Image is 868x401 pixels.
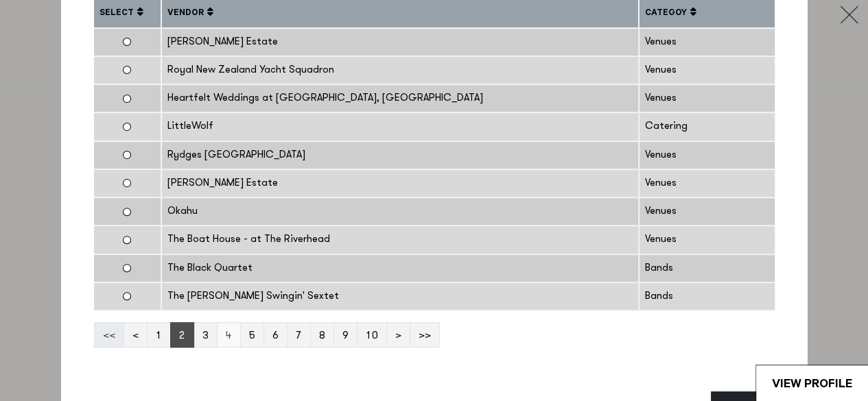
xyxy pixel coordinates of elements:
[124,322,148,348] a: <
[645,9,687,19] span: Categoy
[263,322,288,348] a: 6
[167,204,633,219] div: Okahu
[167,9,204,19] span: Vendor
[99,9,134,19] span: Select
[170,322,194,348] a: 2
[756,365,868,401] a: View Profile
[167,260,633,276] div: The Black Quartet
[639,197,775,226] td: Venues
[167,34,633,50] div: [PERSON_NAME] Estate
[167,62,633,78] div: Royal New Zealand Yacht Squadron
[167,175,633,191] div: [PERSON_NAME] Estate
[639,112,775,141] td: Catering
[333,322,357,348] a: 9
[193,322,218,348] a: 3
[639,254,775,282] td: Bands
[386,322,410,348] a: >
[167,90,633,106] div: Heartfelt Weddings at [GEOGRAPHIC_DATA], [GEOGRAPHIC_DATA]
[639,28,775,56] td: Venues
[639,282,775,311] td: Bands
[167,232,633,247] div: The Boat House - at The Riverhead
[639,56,775,84] td: Venues
[310,322,334,348] a: 8
[167,119,633,134] div: LittleWolf
[167,289,633,304] div: The [PERSON_NAME] Swingin' Sextet
[639,141,775,169] td: Venues
[287,322,311,348] a: 7
[217,322,241,348] a: 4
[240,322,264,348] a: 5
[410,322,440,348] a: >>
[639,169,775,197] td: Venues
[639,226,775,254] td: Venues
[357,322,387,348] a: 10
[147,322,171,348] a: 1
[167,147,633,163] div: Rydges [GEOGRAPHIC_DATA]
[639,84,775,112] td: Venues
